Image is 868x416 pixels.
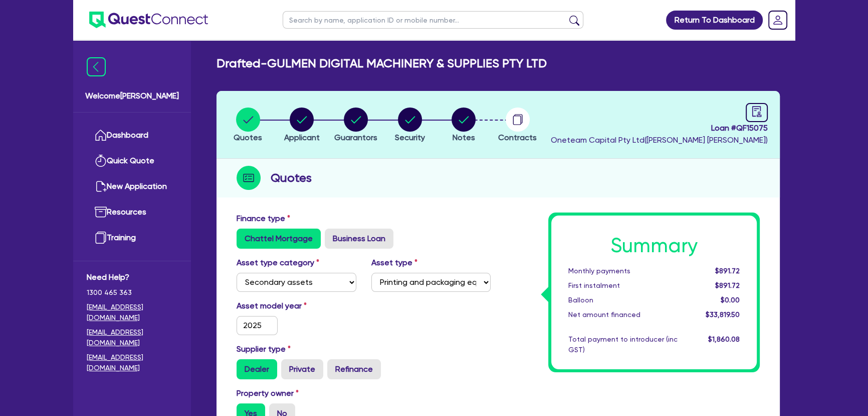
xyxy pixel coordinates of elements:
[237,343,291,355] label: Supplier type
[87,199,177,225] a: Resources
[87,123,177,148] a: Dashboard
[708,335,740,343] span: $1,860.08
[561,295,685,305] div: Balloon
[715,281,740,289] span: $891.72
[237,257,319,269] label: Asset type category
[284,133,320,142] span: Applicant
[237,387,299,399] label: Property owner
[237,213,290,225] label: Finance type
[325,229,393,249] label: Business Loan
[216,56,547,71] h2: Drafted - GULMEN DIGITAL MACHINERY & SUPPLIES PTY LTD
[229,300,364,312] label: Asset model year
[395,133,425,142] span: Security
[237,359,277,379] label: Dealer
[233,107,263,144] button: Quotes
[666,11,763,30] a: Return To Dashboard
[394,107,425,144] button: Security
[327,359,381,379] label: Refinance
[334,107,378,144] button: Guarantors
[283,11,583,29] input: Search by name, application ID or mobile number...
[451,107,476,144] button: Notes
[87,302,177,323] a: [EMAIL_ADDRESS][DOMAIN_NAME]
[87,287,177,298] span: 1300 465 363
[95,206,107,218] img: resources
[561,266,685,276] div: Monthly payments
[721,296,740,304] span: $0.00
[89,12,208,28] img: quest-connect-logo-blue
[85,90,179,102] span: Welcome [PERSON_NAME]
[551,135,768,145] span: Oneteam Capital Pty Ltd ( [PERSON_NAME] [PERSON_NAME] )
[498,133,537,142] span: Contracts
[765,7,791,33] a: Dropdown toggle
[281,359,323,379] label: Private
[551,122,768,134] span: Loan # QF15075
[751,106,762,117] span: audit
[234,133,262,142] span: Quotes
[271,169,312,187] h2: Quotes
[95,232,107,244] img: training
[284,107,320,144] button: Applicant
[87,352,177,373] a: [EMAIL_ADDRESS][DOMAIN_NAME]
[87,57,106,76] img: icon-menu-close
[95,180,107,192] img: new-application
[334,133,377,142] span: Guarantors
[87,174,177,199] a: New Application
[237,166,261,190] img: step-icon
[87,271,177,283] span: Need Help?
[87,327,177,348] a: [EMAIL_ADDRESS][DOMAIN_NAME]
[561,309,685,320] div: Net amount financed
[561,280,685,291] div: First instalment
[568,234,740,258] h1: Summary
[371,257,417,269] label: Asset type
[706,310,740,319] span: $33,819.50
[746,103,768,122] a: audit
[715,267,740,275] span: $891.72
[95,155,107,167] img: quick-quote
[87,148,177,174] a: Quick Quote
[453,133,475,142] span: Notes
[87,225,177,251] a: Training
[237,229,321,249] label: Chattel Mortgage
[561,334,685,355] div: Total payment to introducer (inc GST)
[498,107,537,144] button: Contracts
